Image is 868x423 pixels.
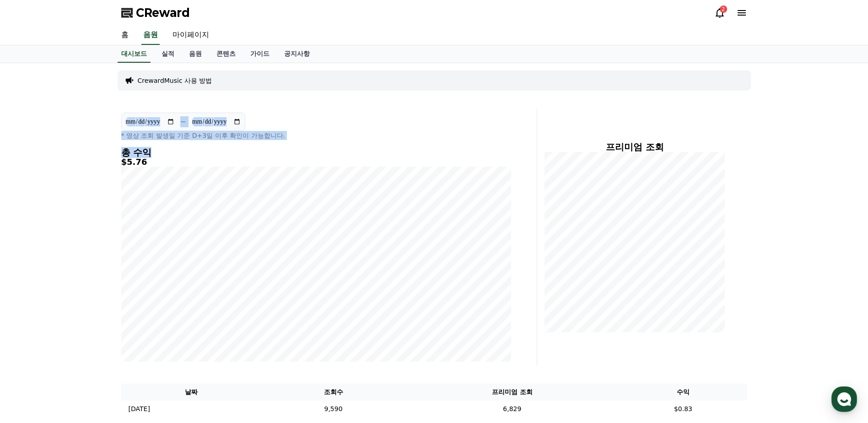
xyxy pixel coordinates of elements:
[720,5,727,13] div: 2
[141,304,152,311] span: 설정
[138,76,212,85] a: CrewardMusic 사용 방법
[121,147,511,157] h4: 총 수익
[121,384,262,401] th: 날짜
[277,45,317,63] a: 공지사항
[29,304,34,311] span: 홈
[619,384,747,401] th: 수익
[129,404,150,414] p: [DATE]
[121,131,511,140] p: * 영상 조회 발생일 기준 D+3일 이후 확인이 가능합니다.
[405,401,619,418] td: 6,829
[60,290,118,313] a: 대화
[714,7,725,18] a: 2
[141,26,160,45] a: 음원
[3,290,60,313] a: 홈
[84,304,95,312] span: 대화
[209,45,243,63] a: 콘텐츠
[182,45,209,63] a: 음원
[121,157,511,167] h5: $5.76
[114,26,136,45] a: 홈
[545,142,725,152] h4: 프리미엄 조회
[118,45,151,63] a: 대시보드
[136,5,190,20] span: CReward
[180,116,186,127] p: ~
[262,401,405,418] td: 9,590
[165,26,216,45] a: 마이페이지
[118,290,176,313] a: 설정
[405,384,619,401] th: 프리미엄 조회
[121,5,190,20] a: CReward
[262,384,405,401] th: 조회수
[154,45,182,63] a: 실적
[243,45,277,63] a: 가이드
[619,401,747,418] td: $0.83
